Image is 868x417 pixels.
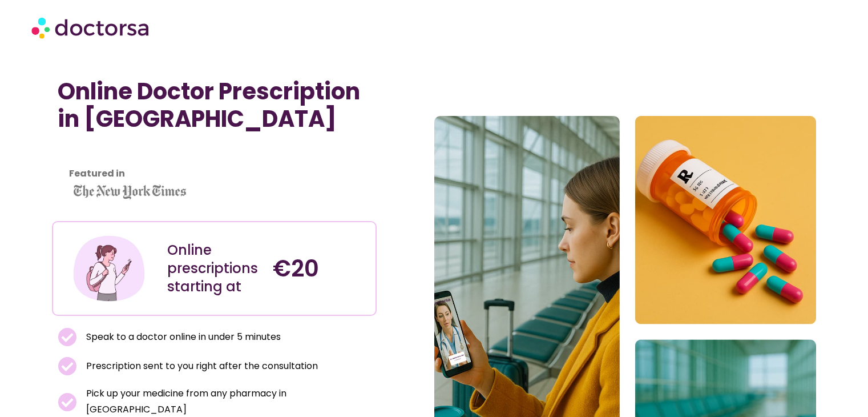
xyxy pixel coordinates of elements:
[71,231,147,306] img: Illustration depicting a young woman in a casual outfit, engaged with her smartphone. She has a p...
[58,78,371,133] h1: Online Doctor Prescription in [GEOGRAPHIC_DATA]
[69,167,125,180] strong: Featured in
[83,358,318,374] span: Prescription sent to you right after the consultation
[167,241,261,296] div: Online prescriptions starting at
[273,255,367,282] h4: €20
[58,144,229,158] iframe: Customer reviews powered by Trustpilot
[83,329,281,345] span: Speak to a doctor online in under 5 minutes
[58,158,371,171] iframe: Customer reviews powered by Trustpilot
